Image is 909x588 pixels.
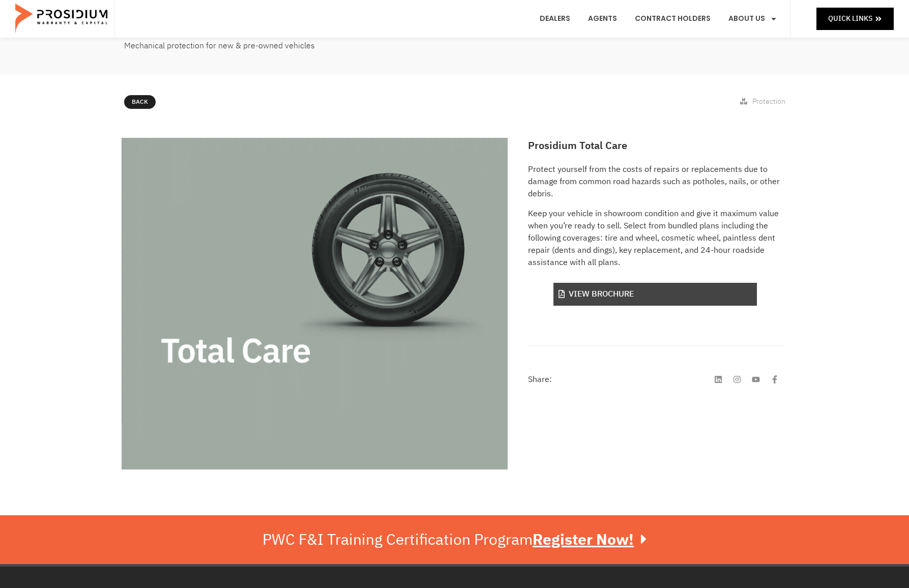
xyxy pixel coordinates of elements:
h4: Share: [528,375,552,384]
p: Protect yourself from the costs of repairs or replacements due to damage from common road hazards... [528,163,782,200]
div: PWC F&I Training Certification Program [262,531,647,549]
a: View Brochure [553,283,757,306]
a: Back [124,95,156,109]
span: Protection [752,96,785,107]
span: Back [132,97,148,108]
h2: Prosidium Total Care [528,138,782,153]
a: Quick Links [816,8,894,30]
p: Keep your vehicle in showroom condition and give it maximum value when you’re ready to sell. Sele... [528,208,782,269]
span: Quick Links [828,12,872,25]
div: Mechanical protection for new & pre-owned vehicles [124,39,450,53]
u: Register Now! [533,528,634,551]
